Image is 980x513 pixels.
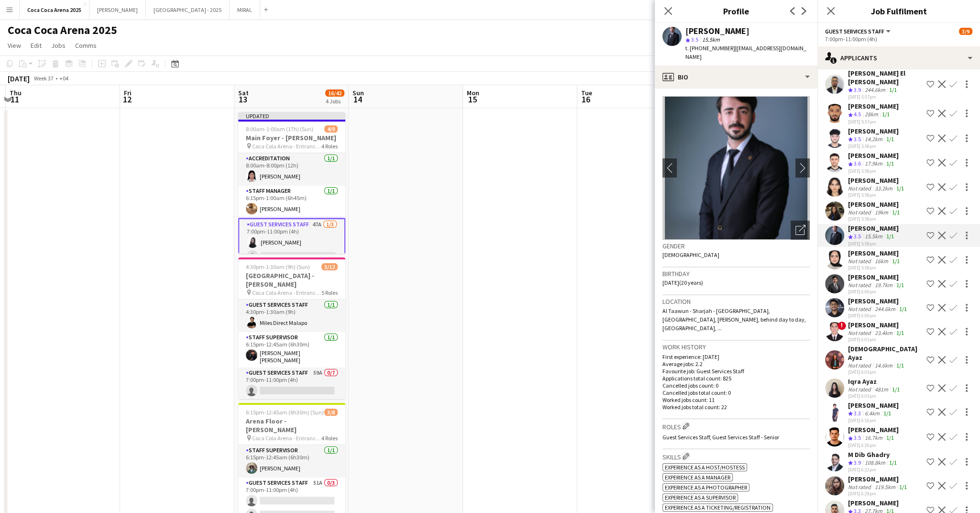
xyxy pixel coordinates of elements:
[863,459,887,467] div: 108.8km
[230,0,260,19] button: MIRAL
[580,94,592,105] span: 16
[899,483,907,491] app-skills-label: 1/1
[896,362,904,369] app-skills-label: 1/1
[848,393,902,399] div: [DATE] 6:03pm
[321,435,338,442] span: 4 Roles
[8,23,117,37] h1: Coca Coca Arena 2025
[238,445,345,478] app-card-role: Staff Supervisor1/16:15pm-12:45am (6h30m)[PERSON_NAME]
[662,353,810,360] p: First experience: [DATE]
[848,475,909,483] div: [PERSON_NAME]
[848,362,873,369] div: Not rated
[146,0,230,19] button: [GEOGRAPHIC_DATA] - 2025
[252,435,321,442] span: Coca Cola Arena - Entrance F
[238,332,345,368] app-card-role: Staff Supervisor1/16:15pm-12:45am (6h30m)[PERSON_NAME] [PERSON_NAME]
[238,218,345,280] app-card-role: Guest Services Staff47A1/37:00pm-11:00pm (4h)[PERSON_NAME]
[662,389,810,396] p: Cancelled jobs total count: 0
[326,98,344,105] div: 4 Jobs
[848,442,899,448] div: [DATE] 6:20pm
[854,233,861,240] span: 3.5
[848,265,902,271] div: [DATE] 5:59pm
[237,94,249,105] span: 13
[873,185,894,192] div: 33.2km
[122,94,132,105] span: 12
[848,312,909,319] div: [DATE] 6:00pm
[882,111,890,118] app-skills-label: 1/1
[27,39,45,52] a: Edit
[863,111,880,119] div: 28km
[892,257,900,265] app-skills-label: 1/1
[351,94,364,105] span: 14
[665,474,730,481] span: Experience as a Manager
[662,251,719,258] span: [DEMOGRAPHIC_DATA]
[848,401,899,410] div: [PERSON_NAME]
[825,28,892,35] button: Guest Services Staff
[892,386,900,393] app-skills-label: 1/1
[848,224,899,233] div: [PERSON_NAME]
[848,321,906,329] div: [PERSON_NAME]
[863,160,884,168] div: 17.9km
[238,153,345,186] app-card-role: Accreditation1/18:00am-8:00pm (12h)[PERSON_NAME]
[848,377,902,386] div: Iqra Ayaz
[886,434,894,441] app-skills-label: 1/1
[662,307,806,332] span: Al Taawun - Sharjah - [GEOGRAPHIC_DATA], [GEOGRAPHIC_DATA], [PERSON_NAME], behind day to day, [GE...
[685,45,735,52] span: t. [PHONE_NUMBER]
[238,271,345,289] h3: [GEOGRAPHIC_DATA] - [PERSON_NAME]
[848,127,899,135] div: [PERSON_NAME]
[662,396,810,403] p: Worked jobs count: 11
[873,257,890,265] div: 16km
[685,45,806,60] span: | [EMAIL_ADDRESS][DOMAIN_NAME]
[465,94,479,105] span: 15
[863,434,884,442] div: 16.7km
[321,289,338,296] span: 5 Roles
[848,289,906,295] div: [DATE] 6:00pm
[246,125,313,133] span: 8:00am-1:00am (17h) (Sun)
[700,36,722,43] span: 15.5km
[51,41,66,50] span: Jobs
[662,242,810,250] h3: Gender
[886,233,894,240] app-skills-label: 1/1
[662,360,810,368] p: Average jobs: 2.2
[854,135,861,143] span: 3.5
[889,459,897,466] app-skills-label: 1/1
[848,305,873,312] div: Not rated
[581,89,592,97] span: Tue
[896,185,904,192] app-skills-label: 1/1
[10,89,22,97] span: Thu
[662,421,810,431] h3: Roles
[665,494,736,501] span: Experience as a Supervisor
[8,94,22,105] span: 11
[662,343,810,351] h3: Work history
[848,491,909,497] div: [DATE] 6:29pm
[886,160,894,167] app-skills-label: 1/1
[662,269,810,278] h3: Birthday
[246,263,310,270] span: 4:30pm-1:30am (9h) (Sun)
[848,281,873,289] div: Not rated
[20,0,89,19] button: Coca Coca Arena 2025
[467,89,479,97] span: Mon
[854,160,861,167] span: 3.6
[238,417,345,434] h3: Arena Floor - [PERSON_NAME]
[662,403,810,411] p: Worked jobs total count: 22
[238,300,345,332] app-card-role: Guest Services Staff1/14:30pm-1:30am (9h)Miles Direct Malapo
[321,263,338,270] span: 3/12
[863,410,881,418] div: 6.4km
[848,143,899,149] div: [DATE] 5:58pm
[892,209,900,216] app-skills-label: 1/1
[89,0,146,19] button: [PERSON_NAME]
[238,186,345,218] app-card-role: Staff Manager1/16:15pm-1:00am (6h45m)[PERSON_NAME]
[252,289,321,296] span: Coca Cola Arena - Entrance F
[854,434,861,441] span: 3.5
[899,305,907,312] app-skills-label: 1/1
[848,336,906,343] div: [DATE] 6:01pm
[896,329,904,336] app-skills-label: 1/1
[848,483,873,491] div: Not rated
[321,143,338,150] span: 4 Roles
[31,41,42,50] span: Edit
[873,281,894,289] div: 19.7km
[655,66,817,89] div: Bio
[848,417,899,424] div: [DATE] 6:16pm
[124,89,132,97] span: Fri
[854,410,861,417] span: 3.3
[47,39,69,52] a: Jobs
[848,192,906,198] div: [DATE] 5:58pm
